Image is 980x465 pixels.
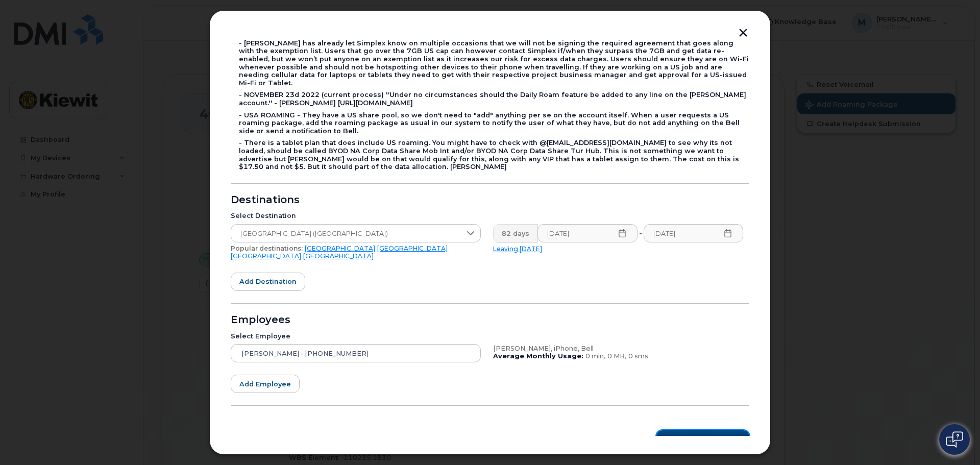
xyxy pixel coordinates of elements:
span: 0 MB, [607,352,626,360]
a: [GEOGRAPHIC_DATA] [303,252,374,260]
input: Please fill out this field [644,224,744,242]
input: Search device [231,344,481,362]
a: Leaving [DATE] [493,245,542,253]
div: Employees [231,316,749,324]
div: - [PERSON_NAME] has already let Simplex know on multiple occasions that we will not be signing th... [239,39,749,87]
span: 0 min, [585,352,605,360]
a: [GEOGRAPHIC_DATA] [305,244,375,252]
div: - USA ROAMING - They have a US share pool, so we don't need to "add" anything per se on the accou... [239,111,749,135]
span: Add employee [239,379,291,389]
div: - NOVEMBER 23d 2022 (current process) ''Under no circumstances should the Daily Roam feature be a... [239,91,749,107]
a: [GEOGRAPHIC_DATA] [377,244,448,252]
div: Select Employee [231,332,481,340]
a: [GEOGRAPHIC_DATA] [231,252,301,260]
span: Popular destinations: [231,244,303,252]
div: Destinations [231,196,749,204]
span: United States of America (USA) [231,225,461,243]
b: Average Monthly Usage: [493,352,583,360]
div: Select Destination [231,212,481,220]
div: - There is a tablet plan that does include US roaming. You might have to check with @[EMAIL_ADDRE... [239,139,749,170]
img: Open chat [946,431,963,448]
button: Add destination [231,273,305,291]
button: Add employee [231,375,300,393]
input: Please fill out this field [537,224,638,242]
span: 0 sms [628,352,648,360]
button: Roaming Packages [656,430,749,449]
span: Add destination [239,277,297,286]
div: - [637,224,644,242]
div: [PERSON_NAME], iPhone, Bell [493,345,743,353]
span: Roaming Packages [672,435,741,445]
